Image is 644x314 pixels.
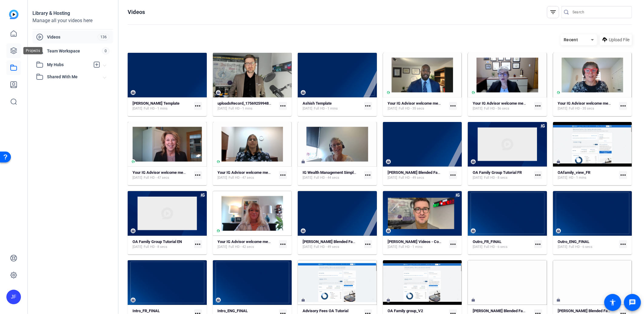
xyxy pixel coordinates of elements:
span: [DATE] [218,175,227,180]
h1: Videos [128,8,145,16]
span: 0 [102,48,109,54]
span: [DATE] [303,106,312,111]
a: [PERSON_NAME] Videos - Copy[DATE]Full HD - 1 mins [388,239,447,249]
span: Full HD - 1 mins [229,106,253,111]
div: Projects [23,47,42,54]
strong: Intro_ENG_FINAL [218,309,248,313]
mat-icon: more_horiz [534,240,542,248]
a: OA Family Group Tutorial EN[DATE]Full HD - 8 secs [132,239,192,249]
strong: OA Family group_V2 [388,309,423,313]
span: [DATE] [303,245,312,249]
mat-icon: message [629,299,636,306]
a: [PERSON_NAME] Blended Families - Copy[DATE]Full HD - 49 secs [388,170,447,180]
span: Full HD - 8 secs [144,245,167,249]
strong: uploadsRecord_1756925994822_webcam_1af822fe-df8f-47b3-a063-90949d06ba92_2fe6c7a2-4fcd-44fe-ac13-6... [218,101,437,106]
span: Full HD - 6 secs [484,245,508,249]
input: Search [572,8,627,16]
a: OAfamily_view_FR[DATE]HD - 1 mins [558,170,617,180]
a: Your IG Advisor welcome message[DATE]Full HD - 47 secs [132,170,192,180]
mat-icon: more_horiz [364,240,372,248]
strong: [PERSON_NAME] Blended Families - Copy [558,309,631,313]
strong: Ashish Template [303,101,332,106]
span: Full HD - 47 secs [229,175,254,180]
mat-expansion-panel-header: Shared With Me [32,71,113,83]
span: Full HD - 1 mins [399,245,423,249]
span: HD - 1 mins [569,175,587,180]
strong: Your IG Advisor welcome message [218,170,279,175]
mat-icon: more_horiz [279,171,287,179]
mat-icon: filter_list [549,8,557,16]
mat-icon: more_horiz [194,240,202,248]
a: Your IG Advisor welcome message[DATE]Full HD - 35 secs [558,101,617,111]
mat-icon: more_horiz [534,171,542,179]
mat-expansion-panel-header: My Hubs [32,59,113,71]
span: Videos [47,34,98,40]
mat-icon: more_horiz [619,240,627,248]
span: Team Workspace [47,48,102,54]
strong: Your IG Advisor welcome message [132,170,194,175]
strong: [PERSON_NAME] Blended Families - Copy [388,170,461,175]
span: Recent [564,37,578,42]
a: Your IG Advisor welcome message[DATE]Full HD - 56 secs [473,101,532,111]
div: Library & Hosting [32,10,113,17]
a: Outro_ENG_FINAL[DATE]Full HD - 6 secs [558,239,617,249]
mat-icon: more_horiz [619,102,627,110]
mat-icon: more_horiz [449,240,457,248]
strong: [PERSON_NAME] Videos - Copy [388,239,443,244]
strong: Advisory Fees OA Tutorial [303,309,348,313]
span: [DATE] [388,106,397,111]
strong: Intro_FR_FINAL [132,309,160,313]
strong: OAfamily_view_FR [558,170,591,175]
span: [DATE] [218,106,227,111]
span: Full HD - 6 secs [569,245,593,249]
strong: OA Family Group Tutorial FR [473,170,522,175]
span: [DATE] [388,175,397,180]
div: Manage all your videos here [32,17,113,24]
a: Your IG Advisor welcome message[DATE]Full HD - 47 secs [218,170,277,180]
mat-icon: more_horiz [534,102,542,110]
strong: [PERSON_NAME] Template [132,101,179,106]
a: [PERSON_NAME] Blended Families[DATE]Full HD - 49 secs [303,239,362,249]
span: Full HD - 47 secs [144,175,169,180]
span: [DATE] [132,175,142,180]
strong: Outro_ENG_FINAL [558,239,590,244]
mat-icon: more_horiz [279,240,287,248]
span: Full HD - 35 secs [399,106,424,111]
a: Ashish Template[DATE]Full HD - 1 mins [303,101,362,111]
mat-icon: more_horiz [449,171,457,179]
span: Upload File [609,37,629,43]
span: Full HD - 44 secs [314,175,339,180]
span: 136 [98,34,109,40]
strong: Your IG Advisor welcome message [558,101,619,106]
span: Full HD - 56 secs [484,106,509,111]
strong: Your IG Advisor welcome message [218,239,279,244]
span: Shared With Me [47,74,103,80]
a: [PERSON_NAME] Template[DATE]Full HD - 1 mins [132,101,192,111]
a: Your IG Advisor welcome message[DATE]Full HD - 35 secs [388,101,447,111]
strong: [PERSON_NAME] Blended Families [303,239,363,244]
strong: OA Family Group Tutorial EN [132,239,182,244]
span: [DATE] [473,106,482,111]
span: Full HD - 42 secs [229,245,254,249]
mat-icon: accessibility [609,299,616,306]
mat-icon: more_horiz [364,171,372,179]
span: [DATE] [558,175,568,180]
mat-icon: more_horiz [194,171,202,179]
strong: IG Wealth Management Simple (39027) [303,170,370,175]
span: Full HD - 8 secs [484,175,508,180]
span: Full HD - 35 secs [569,106,595,111]
strong: Your IG Advisor welcome message [388,101,449,106]
a: Your IG Advisor welcome message[DATE]Full HD - 42 secs [218,239,277,249]
span: [DATE] [558,245,568,249]
span: [DATE] [388,245,397,249]
span: [DATE] [218,245,227,249]
span: [DATE] [558,106,568,111]
strong: Outro_FR_FINAL [473,239,501,244]
span: Full HD - 1 mins [314,106,338,111]
img: blue-gradient.svg [9,10,18,19]
mat-icon: more_horiz [449,102,457,110]
span: My Hubs [47,62,90,68]
button: Upload File [600,34,632,45]
mat-icon: more_horiz [279,102,287,110]
span: [DATE] [303,175,312,180]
